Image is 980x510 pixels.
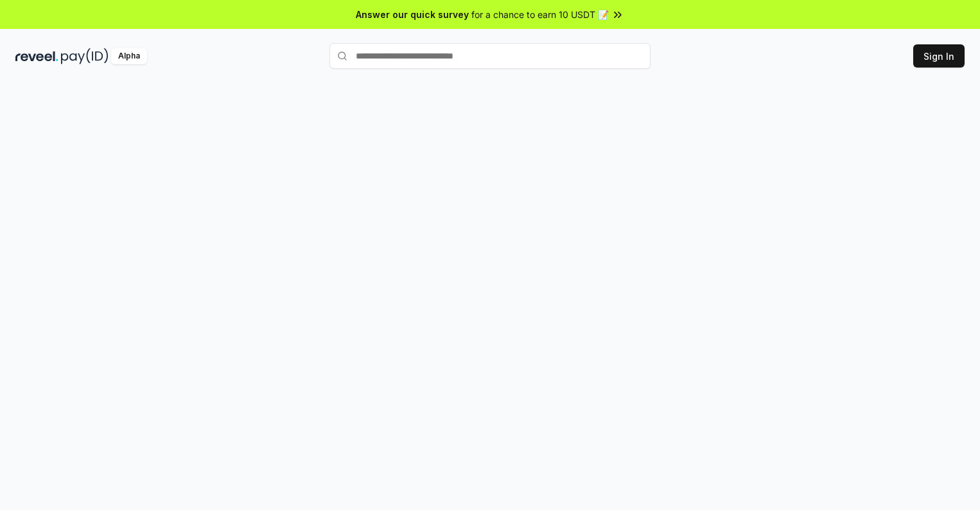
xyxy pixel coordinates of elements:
[111,48,147,64] div: Alpha
[356,8,469,21] span: Answer our quick survey
[15,48,58,64] img: reveel_dark
[913,44,965,68] button: Sign In
[471,8,609,21] span: for a chance to earn 10 USDT 📝
[61,48,109,64] img: pay_id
